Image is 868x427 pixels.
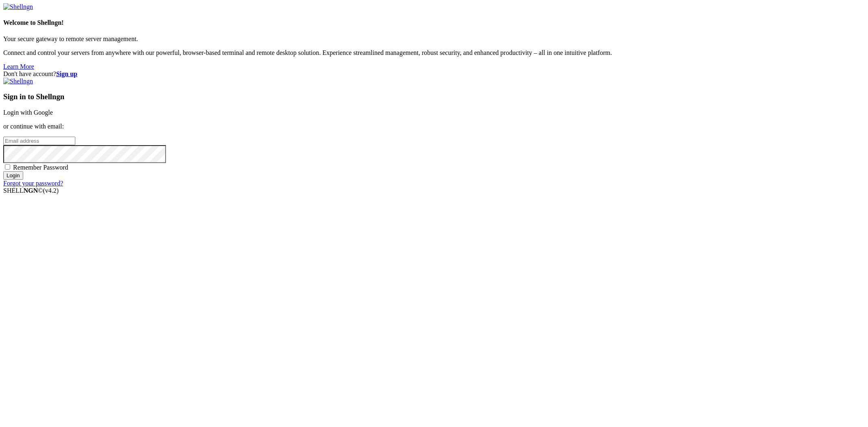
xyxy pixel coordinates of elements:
a: Sign up [56,70,77,77]
a: Forgot your password? [3,180,63,187]
input: Remember Password [5,164,10,170]
p: or continue with email: [3,123,865,130]
p: Connect and control your servers from anywhere with our powerful, browser-based terminal and remo... [3,49,865,57]
span: SHELL © [3,187,59,194]
h3: Sign in to Shellngn [3,92,865,101]
div: Don't have account? [3,70,865,78]
a: Learn More [3,63,34,70]
b: NGN [24,187,38,194]
a: Login with Google [3,109,53,116]
p: Your secure gateway to remote server management. [3,35,865,43]
img: Shellngn [3,3,33,11]
h4: Welcome to Shellngn! [3,19,865,26]
span: Remember Password [13,164,68,171]
span: 4.2.0 [43,187,59,194]
input: Login [3,171,23,180]
input: Email address [3,137,75,145]
img: Shellngn [3,78,33,85]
